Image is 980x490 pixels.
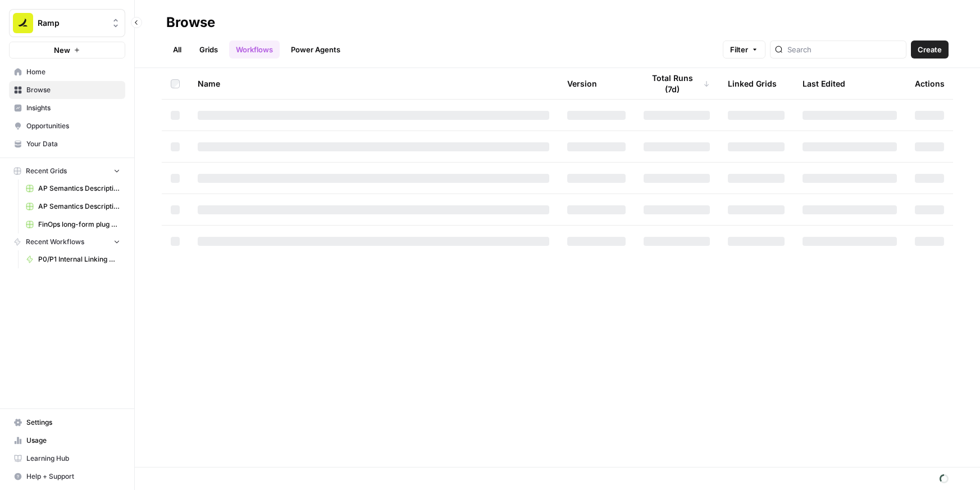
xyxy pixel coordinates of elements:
div: Total Runs (7d) [644,68,710,99]
a: AP Semantics Descriptions - Month 1 B [21,197,125,215]
input: Search [787,44,901,55]
span: FinOps long-form plug generator -> Publish Sanity updates [38,219,120,230]
div: Actions [915,68,945,99]
a: AP Semantics Descriptions - Month 1 A [21,179,125,197]
a: Workflows [229,41,280,59]
span: Create [918,44,942,55]
button: Recent Grids [9,163,125,179]
button: New [9,42,125,59]
span: Opportunities [26,121,120,131]
span: AP Semantics Descriptions - Month 1 A [38,183,120,194]
span: Browse [26,85,120,95]
a: Browse [9,81,125,99]
a: P0/P1 Internal Linking Workflow [21,250,125,268]
div: Last Edited [803,68,845,99]
span: Learning Hub [26,453,120,464]
span: Ramp [38,17,106,29]
span: Filter [730,44,748,55]
a: Insights [9,99,125,117]
button: Recent Workflows [9,233,125,250]
span: Home [26,67,120,77]
button: Filter [723,41,765,59]
a: Usage [9,431,125,449]
a: Home [9,63,125,81]
a: Power Agents [284,41,347,59]
span: AP Semantics Descriptions - Month 1 B [38,201,120,212]
button: Help + Support [9,467,125,485]
div: Version [567,68,597,99]
span: P0/P1 Internal Linking Workflow [38,254,120,264]
a: Learning Hub [9,449,125,467]
span: Help + Support [26,471,120,482]
a: Settings [9,413,125,431]
a: All [166,41,188,59]
img: Ramp Logo [13,13,33,33]
span: Settings [26,417,120,428]
a: Grids [193,41,225,59]
a: Opportunities [9,117,125,135]
span: Usage [26,435,120,446]
div: Linked Grids [728,68,777,99]
span: Recent Workflows [26,237,84,247]
a: Your Data [9,135,125,153]
a: FinOps long-form plug generator -> Publish Sanity updates [21,215,125,233]
div: Browse [166,14,215,32]
span: New [54,44,70,56]
div: Name [198,68,549,99]
span: Recent Grids [26,166,67,176]
button: Create [911,41,949,59]
span: Your Data [26,139,120,149]
button: Workspace: Ramp [9,9,125,37]
span: Insights [26,103,120,113]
